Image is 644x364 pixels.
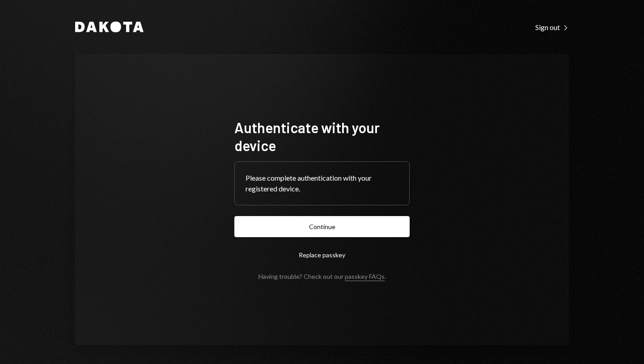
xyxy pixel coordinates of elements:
div: Having trouble? Check out our . [258,273,386,280]
div: Please complete authentication with your registered device. [246,173,398,194]
a: passkey FAQs [345,273,385,281]
a: Sign out [535,22,569,32]
button: Replace passkey [234,244,410,265]
button: Continue [234,216,410,237]
div: Sign out [535,23,569,32]
h1: Authenticate with your device [234,118,410,154]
